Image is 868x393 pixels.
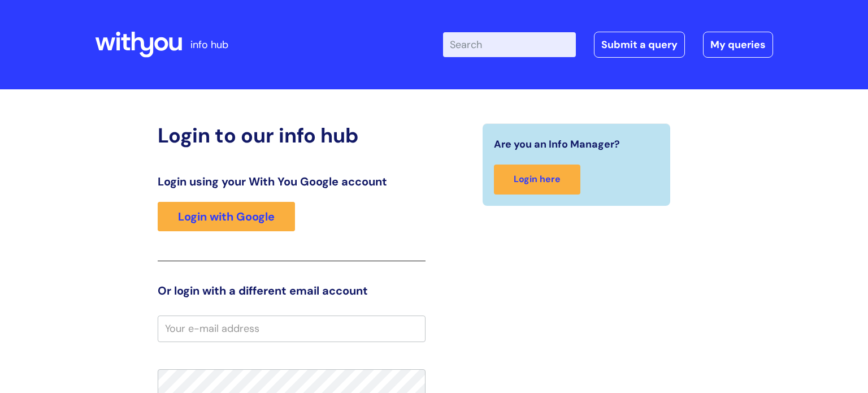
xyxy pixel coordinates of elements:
p: info hub [190,36,228,54]
span: Are you an Info Manager? [494,135,620,153]
a: My queries [703,32,773,58]
input: Search [443,32,576,57]
a: Login with Google [158,202,295,231]
h3: Login using your With You Google account [158,175,426,188]
input: Your e-mail address [158,316,426,342]
h3: Or login with a different email account [158,284,426,297]
a: Login here [494,165,580,195]
h2: Login to our info hub [158,123,426,148]
a: Submit a query [594,32,685,58]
